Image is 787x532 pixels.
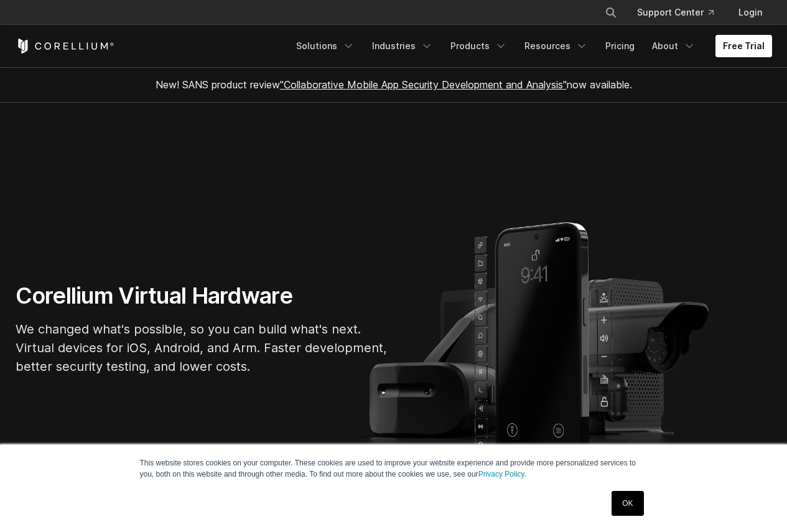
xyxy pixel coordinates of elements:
h1: Corellium Virtual Hardware [16,282,389,310]
a: Solutions [289,35,362,57]
a: Industries [365,35,440,57]
span: New! SANS product review now available. [156,78,632,91]
button: Search [600,1,622,24]
div: Navigation Menu [590,1,772,24]
a: Products [443,35,515,57]
a: About [645,35,703,57]
a: Free Trial [715,35,772,57]
a: OK [612,491,643,516]
a: Support Center [627,1,724,24]
a: Login [729,1,772,24]
a: Corellium Home [16,39,114,54]
a: Privacy Policy. [478,470,526,478]
a: Pricing [598,35,642,57]
a: Resources [517,35,595,57]
a: "Collaborative Mobile App Security Development and Analysis" [280,78,567,91]
div: Navigation Menu [289,35,772,57]
p: This website stores cookies on your computer. These cookies are used to improve your website expe... [140,457,648,480]
p: We changed what's possible, so you can build what's next. Virtual devices for iOS, Android, and A... [16,320,389,376]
